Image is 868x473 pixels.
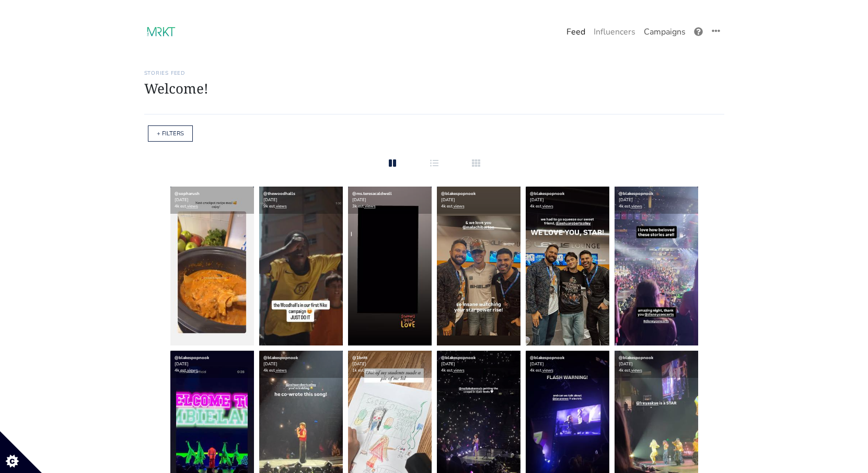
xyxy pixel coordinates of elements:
a: @thewoodhalls [263,191,295,197]
div: [DATE] 4k est. [437,351,520,378]
a: views [187,203,198,209]
h6: Stories Feed [144,70,724,76]
a: @blakespopnook [175,355,209,361]
a: @blakespopnook [619,355,653,361]
a: @sopharush [175,191,200,197]
a: @blakespopnook [530,191,564,197]
a: Influencers [589,21,640,42]
a: views [276,367,287,373]
a: views [542,203,553,209]
div: [DATE] 1k est. [348,351,432,378]
a: views [631,367,642,373]
div: [DATE] 4k est. [259,351,343,378]
a: views [631,203,642,209]
a: Campaigns [640,21,690,42]
a: views [542,367,553,373]
div: [DATE] 4k est. [615,351,698,378]
div: [DATE] 4k est. [526,187,609,214]
a: views [454,367,465,373]
div: [DATE] 4k est. [615,187,698,214]
div: [DATE] 4k est. [170,187,254,214]
a: @blakespopnook [263,355,298,361]
div: [DATE] 4k est. [170,351,254,378]
div: [DATE] 4k est. [526,351,609,378]
a: @blakespopnook [619,191,653,197]
div: [DATE] 4k est. [437,187,520,214]
div: [DATE] 3k est. [348,187,432,214]
a: views [276,203,287,209]
a: views [187,367,198,373]
a: @blakespopnook [530,355,564,361]
a: @1britt [352,355,367,361]
h1: Welcome! [144,80,724,97]
div: [DATE] 9k est. [259,187,343,214]
a: views [365,203,376,209]
a: @blakespopnook [441,355,476,361]
a: Feed [562,21,589,42]
img: 17:23:10_1694020990 [144,23,177,41]
a: views [365,367,376,373]
a: views [454,203,465,209]
a: + FILTERS [157,130,184,137]
a: @blakespopnook [441,191,476,197]
a: @ms.teresacaldwell [352,191,392,197]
